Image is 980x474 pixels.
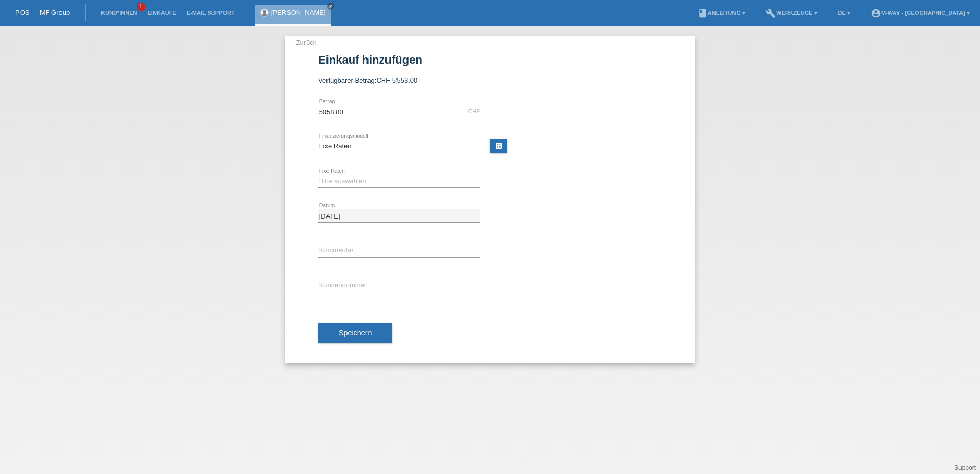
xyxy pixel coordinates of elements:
[468,108,480,114] div: CHF
[137,3,145,11] span: 1
[495,142,503,150] i: calculate
[954,464,976,471] a: Support
[96,10,142,16] a: Kund*innen
[698,8,708,18] i: book
[318,76,662,84] div: Verfügbarer Betrag:
[766,8,776,18] i: build
[15,9,70,16] a: POS — MF Group
[288,38,316,46] a: ← Zurück
[866,10,975,16] a: account_circlem-way - [GEOGRAPHIC_DATA] ▾
[142,10,181,16] a: Einkäufe
[692,10,750,16] a: bookAnleitung ▾
[327,3,334,10] a: close
[376,76,417,84] span: CHF 5'553.00
[833,10,855,16] a: DE ▾
[181,10,240,16] a: E-Mail Support
[490,139,507,153] a: calculate
[328,4,333,9] i: close
[318,53,662,66] h1: Einkauf hinzufügen
[318,323,392,343] button: Speichern
[339,329,372,337] span: Speichern
[761,10,823,16] a: buildWerkzeuge ▾
[871,8,881,18] i: account_circle
[271,9,326,16] a: [PERSON_NAME]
